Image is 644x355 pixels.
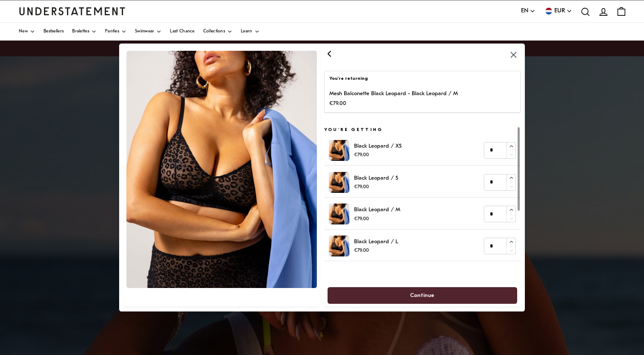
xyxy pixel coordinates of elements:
[329,90,458,99] p: Mesh Balconette Black Leopard - Black Leopard / M
[203,23,232,41] a: Collections
[170,29,194,34] span: Last Chance
[354,206,400,215] p: Black Leopard / M
[105,23,126,41] a: Panties
[354,183,398,191] p: €79.00
[544,6,572,16] button: EUR
[328,287,517,304] button: Continue
[354,151,401,159] p: €79.00
[521,6,528,16] span: EN
[329,99,458,108] p: €79.00
[19,29,28,34] span: New
[410,288,434,303] span: Continue
[135,23,161,41] a: Swimwear
[72,29,89,34] span: Bralettes
[105,29,119,34] span: Panties
[329,204,350,225] img: WIPO-BRA-017-XL-Black-leopard_3_b8d4e841-25f6-472f-9b13-75e9024b26b5.jpg
[126,51,317,288] img: WIPO-BRA-017-XL-Black-leopard_3_b8d4e841-25f6-472f-9b13-75e9024b26b5.jpg
[354,142,401,151] p: Black Leopard / XS
[241,29,252,34] span: Learn
[19,7,126,15] a: Understatement Homepage
[72,23,97,41] a: Bralettes
[135,29,154,34] span: Swimwear
[554,6,565,16] span: EUR
[203,29,225,34] span: Collections
[354,237,398,246] p: Black Leopard / L
[19,23,35,41] a: New
[354,174,398,183] p: Black Leopard / S
[521,6,536,16] button: EN
[44,29,64,34] span: Bestsellers
[329,236,350,256] img: WIPO-BRA-017-XL-Black-leopard_3_b8d4e841-25f6-472f-9b13-75e9024b26b5.jpg
[241,23,260,41] a: Learn
[324,127,520,134] h5: You're getting
[329,76,516,82] p: You're returning
[354,215,400,223] p: €79.00
[329,140,350,161] img: WIPO-BRA-017-XL-Black-leopard_3_b8d4e841-25f6-472f-9b13-75e9024b26b5.jpg
[329,172,350,193] img: WIPO-BRA-017-XL-Black-leopard_3_b8d4e841-25f6-472f-9b13-75e9024b26b5.jpg
[44,23,64,41] a: Bestsellers
[354,247,398,255] p: €79.00
[170,23,194,41] a: Last Chance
